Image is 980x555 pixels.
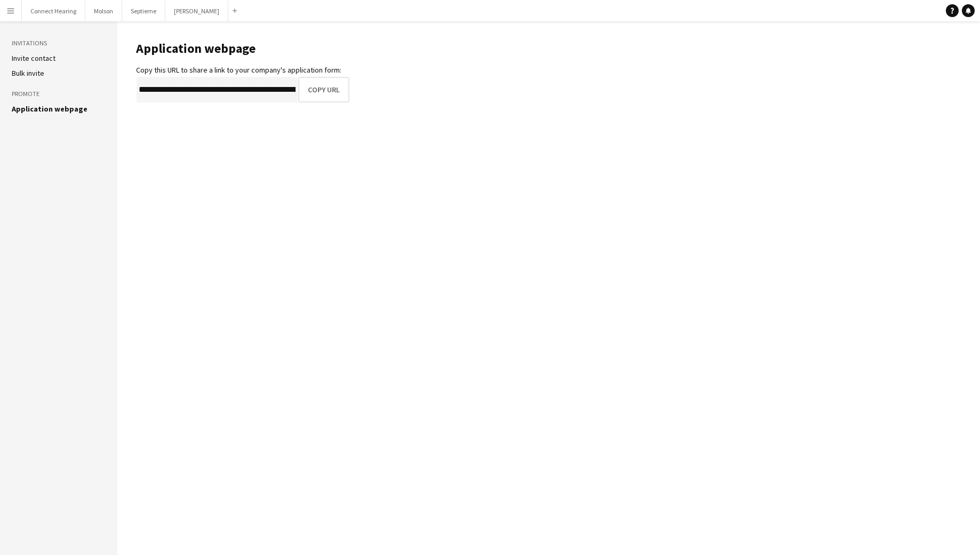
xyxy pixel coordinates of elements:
[122,1,165,21] button: Septieme
[298,77,349,102] button: Copy URL
[85,1,122,21] button: Molson
[136,41,349,57] h1: Application webpage
[136,65,349,75] div: Copy this URL to share a link to your company's application form:
[22,1,85,21] button: Connect Hearing
[12,89,106,99] h3: Promote
[12,38,106,48] h3: Invitations
[12,68,44,78] a: Bulk invite
[165,1,228,21] button: [PERSON_NAME]
[12,104,87,114] a: Application webpage
[12,53,55,63] a: Invite contact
